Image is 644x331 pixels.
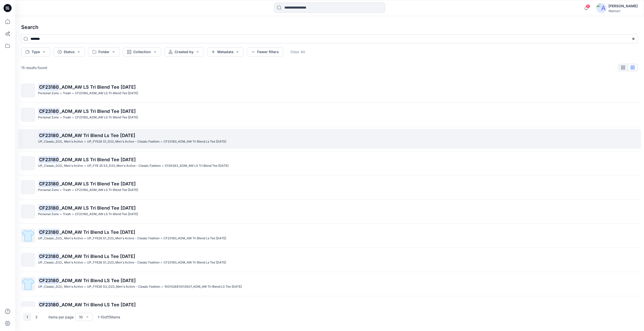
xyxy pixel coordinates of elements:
[18,81,641,101] a: CF23180_ADM_AW LS Tri Blend Tee [DATE]Personal Zone>Trash>CF23180_ADM_AW LS Tri Blend Tee [DATE]
[63,91,71,96] p: Trash
[87,260,159,265] p: UP_FYE26 S1_D23_Men's Active - Classic Fashion
[75,212,138,217] p: CF23180_ADM_AW LS Tri Blend Tee 17SEP23
[72,212,74,217] p: >
[38,228,60,236] mark: CF23180
[160,260,163,265] p: >
[18,226,641,246] a: CF23180_ADM_AW Tri Blend Ls Tee [DATE]UP_Classic_D23_ Men's Active>UP_FYE26 S1_D23_Men's Active -...
[164,47,204,56] button: Created by
[164,139,226,144] p: CF23180_ADM_AW Tri Blend Ls Tee 01MAY24
[48,314,74,320] p: Items per page
[87,163,161,169] p: UP_FYE 25 S3_D23_Men's Active - Classic Fashion
[79,314,83,320] div: 10
[84,236,86,241] p: >
[164,236,226,241] p: CF23180_ADM_AW Tri Blend Ls Tee 01MAY24
[60,84,136,90] span: _ADM_AW LS Tri Blend Tee [DATE]
[87,139,159,144] p: UP_FYE26 S1_D23_Men's Active - Classic Fashion
[21,65,47,70] p: 15 results found
[84,139,86,144] p: >
[60,254,135,259] span: _ADM_AW Tri Blend Ls Tee [DATE]
[38,108,60,115] mark: CF23180
[75,187,138,193] p: CF23180_ADM_AW LS Tri Blend Tee 17SEP23
[586,4,590,8] span: 8
[38,204,60,211] mark: CF23180
[38,236,83,241] p: UP_Classic_D23_ Men's Active
[160,236,163,241] p: >
[247,47,283,56] button: Fewer filters
[38,301,60,308] mark: CF23180
[162,163,164,169] p: >
[608,3,638,9] div: [PERSON_NAME]
[18,202,641,221] a: CF23180_ADM_AW LS Tri Blend Tee [DATE]Personal Zone>Trash>CF23180_ADM_AW LS Tri Blend Tee [DATE]
[38,83,60,90] mark: CF23180
[38,212,59,217] p: Personal Zone
[161,284,163,289] p: >
[72,187,74,193] p: >
[21,47,50,56] button: Type
[38,115,59,120] p: Personal Zone
[38,284,83,289] p: UP_Classic_D23_ Men's Active
[38,139,83,144] p: UP_Classic_D23_ Men's Active
[38,156,60,163] mark: CF23180
[38,260,83,265] p: UP_Classic_D23_ Men's Active
[63,115,71,120] p: Trash
[63,187,71,193] p: Trash
[164,260,226,265] p: CF23180_ADM_AW Tri Blend Ls Tee 01MAY24
[60,109,136,114] span: _ADM_AW LS Tri Blend Tee [DATE]
[60,91,62,96] p: >
[60,302,136,307] span: _ADM_AW Tri Blend LS Tee [DATE]
[72,91,74,96] p: >
[18,298,641,318] a: CF23180_ADM_AW Tri Blend LS Tee [DATE]UP_Classic_D23_ Men's Active>UP_FYE26 S3_D23_Men's Active -...
[23,313,31,321] button: 1
[60,187,62,193] p: >
[60,115,62,120] p: >
[32,313,40,321] button: 2
[84,284,86,289] p: >
[38,277,60,284] mark: CF23180
[75,115,138,120] p: CF23180_ADM_AW LS Tri Blend Tee 17SEP23
[60,229,135,235] span: _ADM_AW Tri Blend Ls Tee [DATE]
[18,153,641,173] a: CF23180_ADM_AW LS Tri Blend Tee [DATE]UP_Classic_D23_ Men's Active>UP_FYE 25 S3_D23_Men's Active ...
[87,284,160,289] p: UP_FYE26 S3_D23_Men's Active - Classic Fashion
[18,105,641,125] a: CF23180_ADM_AW LS Tri Blend Tee [DATE]Personal Zone>Trash>CF23180_ADM_AW LS Tri Blend Tee [DATE]
[60,278,136,283] span: _ADM_AW Tri Blend LS Tee [DATE]
[60,212,62,217] p: >
[165,163,228,169] p: 0139383_ADM_AW LS Tri Blend Tee 06SEP23
[87,236,159,241] p: UP_FYE26 S1_D23_Men's Active - Classic Fashion
[38,163,83,169] p: UP_Classic_D23_ Men's Active
[53,47,85,56] button: Status
[608,9,638,13] div: Walmart
[63,212,71,217] p: Trash
[98,314,120,320] p: 1 - 10 of 15 items
[84,260,86,265] p: >
[38,91,59,96] p: Personal Zone
[60,157,136,162] span: _ADM_AW LS Tri Blend Tee [DATE]
[72,115,74,120] p: >
[18,129,641,149] a: CF23180_ADM_AW Tri Blend Ls Tee [DATE]UP_Classic_D23_ Men's Active>UP_FYE26 S1_D23_Men's Active -...
[75,91,138,96] p: CF23180_ADM_AW LS Tri Blend Tee 17SEP23
[207,47,244,56] button: Metadata
[596,3,606,13] img: avatar
[17,20,642,34] h4: Search
[38,132,60,139] mark: CF23180
[160,139,163,144] p: >
[60,181,136,186] span: _ADM_AW LS Tri Blend Tee [DATE]
[164,284,242,289] p: 100142681/013607_ADM_AW Tri Blend LS Tee 03OCT24
[60,205,136,211] span: _ADM_AW LS Tri Blend Tee [DATE]
[38,253,60,260] mark: CF23180
[60,133,135,138] span: _ADM_AW Tri Blend Ls Tee [DATE]
[18,250,641,270] a: CF23180_ADM_AW Tri Blend Ls Tee [DATE]UP_Classic_D23_ Men's Active>UP_FYE26 S1_D23_Men's Active -...
[88,47,120,56] button: Folder
[38,180,60,187] mark: CF23180
[123,47,161,56] button: Collection
[18,177,641,197] a: CF23180_ADM_AW LS Tri Blend Tee [DATE]Personal Zone>Trash>CF23180_ADM_AW LS Tri Blend Tee [DATE]
[18,274,641,294] a: CF23180_ADM_AW Tri Blend LS Tee [DATE]UP_Classic_D23_ Men's Active>UP_FYE26 S3_D23_Men's Active -...
[38,187,59,193] p: Personal Zone
[84,163,86,169] p: >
